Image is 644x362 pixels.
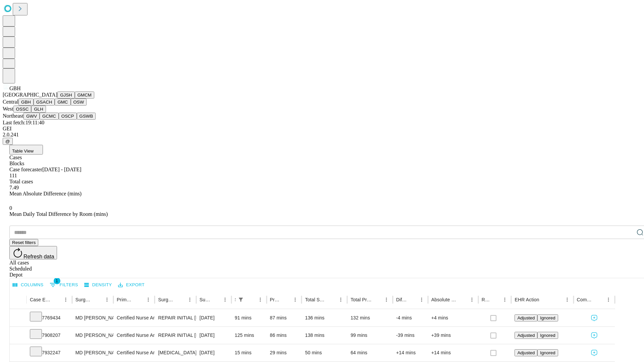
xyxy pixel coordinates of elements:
[75,297,92,302] div: Surgeon Name
[594,295,604,304] button: Sort
[18,99,34,106] button: GBH
[351,344,389,361] div: 64 mins
[158,309,193,326] div: REPAIR INITIAL [MEDICAL_DATA] REDUCIBLE AGE [DEMOGRAPHIC_DATA] OR MORE
[270,309,299,326] div: 87 mins
[55,99,70,106] button: GMC
[200,344,228,361] div: [DATE]
[431,344,475,361] div: +14 mins
[540,295,549,304] button: Sort
[396,297,407,302] div: Difference
[236,295,246,304] div: 1 active filter
[336,295,345,304] button: Menu
[540,315,555,320] span: Ignored
[23,254,54,259] span: Refresh data
[23,113,40,120] button: GWV
[351,309,389,326] div: 132 mins
[83,280,114,290] button: Density
[75,309,110,326] div: MD [PERSON_NAME] [PERSON_NAME] Md
[3,120,44,125] span: Last fetch: 19:11:40
[9,185,19,190] span: 7.49
[9,211,108,217] span: Mean Daily Total Difference by Room (mins)
[305,327,344,344] div: 138 mins
[48,280,80,290] button: Show filters
[3,113,23,119] span: Northeast
[31,106,46,113] button: GLH
[431,327,475,344] div: +39 mins
[144,295,153,304] button: Menu
[9,239,38,246] button: Reset filters
[71,99,87,106] button: OSW
[75,92,94,99] button: GMCM
[30,327,69,344] div: 7908207
[500,295,509,304] button: Menu
[93,295,102,304] button: Sort
[61,295,70,304] button: Menu
[9,191,82,196] span: Mean Absolute Difference (mins)
[431,297,457,302] div: Absolute Difference
[515,349,537,356] button: Adjusted
[491,295,500,304] button: Sort
[235,327,263,344] div: 125 mins
[467,295,477,304] button: Menu
[540,350,555,355] span: Ignored
[305,309,344,326] div: 136 mins
[577,297,594,302] div: Comments
[77,113,96,120] button: GSWB
[117,309,151,326] div: Certified Nurse Anesthetist
[30,344,69,361] div: 7932247
[9,85,21,91] span: GBH
[290,295,300,304] button: Menu
[12,148,34,154] span: Table View
[382,295,391,304] button: Menu
[59,113,77,120] button: OSCP
[604,295,613,304] button: Menu
[235,297,235,302] div: Scheduled In Room Duration
[236,295,246,304] button: Show filters
[482,297,490,302] div: Resolved in EHR
[75,344,110,361] div: MD [PERSON_NAME] [PERSON_NAME] Md
[30,297,51,302] div: Case Epic Id
[305,297,326,302] div: Total Scheduled Duration
[220,295,230,304] button: Menu
[256,295,265,304] button: Menu
[396,344,425,361] div: +14 mins
[75,327,110,344] div: MD [PERSON_NAME] [PERSON_NAME] Md
[537,332,558,339] button: Ignored
[305,344,344,361] div: 50 mins
[3,99,18,105] span: Central
[158,344,193,361] div: [MEDICAL_DATA] (EGD), FLEXIBLE, TRANSORAL, DIAGNOSTIC
[200,327,228,344] div: [DATE]
[40,113,59,120] button: GCMC
[57,92,75,99] button: GJSH
[537,314,558,321] button: Ignored
[158,327,193,344] div: REPAIR INITIAL [MEDICAL_DATA] REDUCIBLE AGE [DEMOGRAPHIC_DATA] OR MORE
[54,278,60,284] span: 1
[372,295,382,304] button: Sort
[396,327,425,344] div: -39 mins
[13,347,23,359] button: Expand
[9,179,33,184] span: Total cases
[200,297,210,302] div: Surgery Date
[11,280,45,290] button: Select columns
[200,309,228,326] div: [DATE]
[211,295,220,304] button: Sort
[408,295,417,304] button: Sort
[3,106,13,112] span: West
[117,344,151,361] div: Certified Nurse Anesthetist
[52,295,61,304] button: Sort
[270,344,299,361] div: 29 mins
[517,315,535,320] span: Adjusted
[270,327,299,344] div: 86 mins
[176,295,185,304] button: Sort
[351,327,389,344] div: 99 mins
[515,314,537,321] button: Adjusted
[517,333,535,338] span: Adjusted
[9,167,42,172] span: Case forecaster
[116,280,146,290] button: Export
[517,350,535,355] span: Adjusted
[3,132,641,138] div: 2.0.241
[9,145,43,155] button: Table View
[13,312,23,324] button: Expand
[117,327,151,344] div: Certified Nurse Anesthetist
[235,344,263,361] div: 15 mins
